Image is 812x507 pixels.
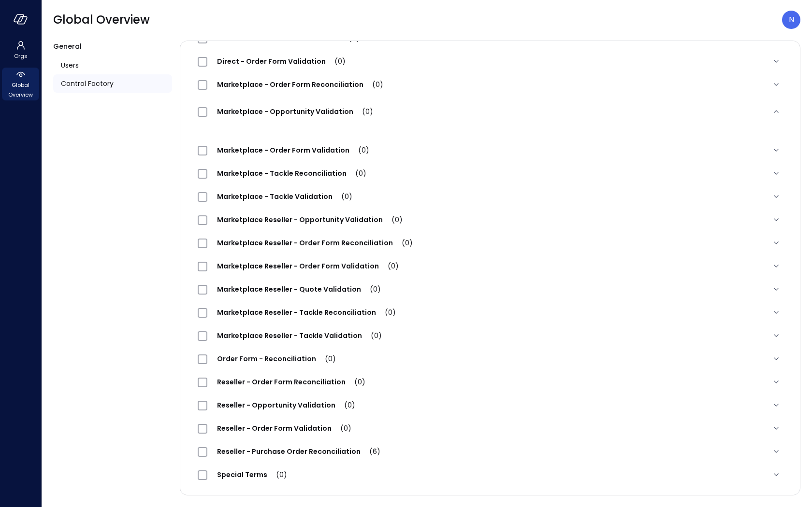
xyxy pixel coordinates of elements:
[190,231,790,254] div: Marketplace Reseller - Order Form Reconciliation(0)
[362,331,382,340] span: (0)
[332,423,351,433] span: (0)
[207,447,390,456] span: Reseller - Purchase Order Reconciliation
[207,470,297,479] span: Special Terms
[190,208,790,231] div: Marketplace Reseller - Opportunity Validation(0)
[326,56,346,66] span: (0)
[61,60,79,70] span: Users
[207,308,406,317] span: Marketplace Reseller - Tackle Reconciliation
[190,394,790,417] div: Reseller - Opportunity Validation(0)
[190,96,790,127] div: Marketplace - Opportunity Validation(0)
[190,162,790,185] div: Marketplace - Tackle Reconciliation(0)
[207,145,379,155] span: Marketplace - Order Form Validation
[207,331,391,340] span: Marketplace Reseller - Tackle Validation
[346,377,365,387] span: (0)
[207,169,376,178] span: Marketplace - Tackle Reconciliation
[207,423,361,433] span: Reseller - Order Form Validation
[190,440,790,463] div: Reseller - Purchase Order Reconciliation(6)
[207,215,412,225] span: Marketplace Reseller - Opportunity Validation
[361,447,380,456] span: (6)
[190,278,790,301] div: Marketplace Reseller - Quote Validation(0)
[393,238,413,248] span: (0)
[2,68,39,100] div: Global Overview
[190,301,790,324] div: Marketplace Reseller - Tackle Reconciliation(0)
[361,284,381,294] span: (0)
[14,51,28,61] span: Orgs
[207,284,391,294] span: Marketplace Reseller - Quote Validation
[383,215,403,225] span: (0)
[207,56,355,66] span: Direct - Order Form Validation
[61,78,114,89] span: Control Factory
[353,107,373,116] span: (0)
[53,12,150,28] span: Global Overview
[190,50,790,73] div: Direct - Order Form Validation(0)
[379,261,399,271] span: (0)
[190,347,790,370] div: Order Form - Reconciliation(0)
[190,417,790,440] div: Reseller - Order Form Validation(0)
[53,56,172,74] a: Users
[6,80,35,99] span: Global Overview
[2,39,39,62] div: Orgs
[316,354,336,364] span: (0)
[207,261,408,271] span: Marketplace Reseller - Order Form Validation
[207,107,383,116] span: Marketplace - Opportunity Validation
[349,145,369,155] span: (0)
[190,324,790,347] div: Marketplace Reseller - Tackle Validation(0)
[53,74,172,93] a: Control Factory
[782,11,800,29] div: Noy Vadai
[207,80,393,89] span: Marketplace - Order Form Reconciliation
[53,42,82,51] span: General
[207,354,346,364] span: Order Form - Reconciliation
[207,400,365,410] span: Reseller - Opportunity Validation
[190,185,790,208] div: Marketplace - Tackle Validation(0)
[789,14,794,26] p: N
[190,254,790,278] div: Marketplace Reseller - Order Form Validation(0)
[333,192,352,201] span: (0)
[335,400,355,410] span: (0)
[376,308,396,317] span: (0)
[190,139,790,162] div: Marketplace - Order Form Validation(0)
[207,192,362,201] span: Marketplace - Tackle Validation
[190,370,790,394] div: Reseller - Order Form Reconciliation(0)
[267,470,287,479] span: (0)
[190,73,790,96] div: Marketplace - Order Form Reconciliation(0)
[347,169,366,178] span: (0)
[363,80,383,89] span: (0)
[190,463,790,486] div: Special Terms(0)
[207,238,422,248] span: Marketplace Reseller - Order Form Reconciliation
[207,377,375,387] span: Reseller - Order Form Reconciliation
